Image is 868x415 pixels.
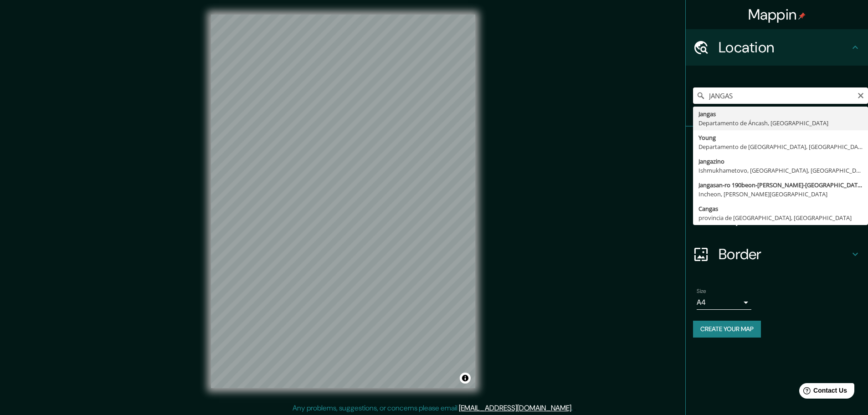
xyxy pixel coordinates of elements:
[719,38,850,56] h4: Location
[459,403,571,413] a: [EMAIL_ADDRESS][DOMAIN_NAME]
[573,403,574,414] div: .
[699,142,863,151] div: Departamento de [GEOGRAPHIC_DATA], [GEOGRAPHIC_DATA]
[699,180,863,190] div: Jangasan-ro 190beon-[PERSON_NAME]-[GEOGRAPHIC_DATA]
[699,109,863,118] div: Jangas
[699,166,863,175] div: Ishmukhametovo, [GEOGRAPHIC_DATA], [GEOGRAPHIC_DATA]
[697,295,751,310] div: A4
[460,373,471,384] button: Toggle attribution
[798,12,806,20] img: pin-icon.png
[699,213,863,222] div: provincia de [GEOGRAPHIC_DATA], [GEOGRAPHIC_DATA]
[686,163,868,200] div: Style
[748,5,806,24] h4: Mappin
[686,127,868,163] div: Pins
[697,287,706,295] label: Size
[699,204,863,213] div: Cangas
[686,29,868,66] div: Location
[699,118,863,128] div: Departamento de Áncash, [GEOGRAPHIC_DATA]
[699,157,863,166] div: Jangazino
[719,245,850,263] h4: Border
[693,87,868,104] input: Pick your city or area
[211,15,475,388] canvas: Map
[787,379,858,405] iframe: Help widget launcher
[574,403,576,414] div: .
[719,209,850,227] h4: Layout
[693,321,761,338] button: Create your map
[857,91,864,99] button: Clear
[686,236,868,272] div: Border
[699,190,863,199] div: Incheon, [PERSON_NAME][GEOGRAPHIC_DATA]
[293,403,573,414] p: Any problems, suggestions, or concerns please email .
[699,133,863,142] div: Young
[686,200,868,236] div: Layout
